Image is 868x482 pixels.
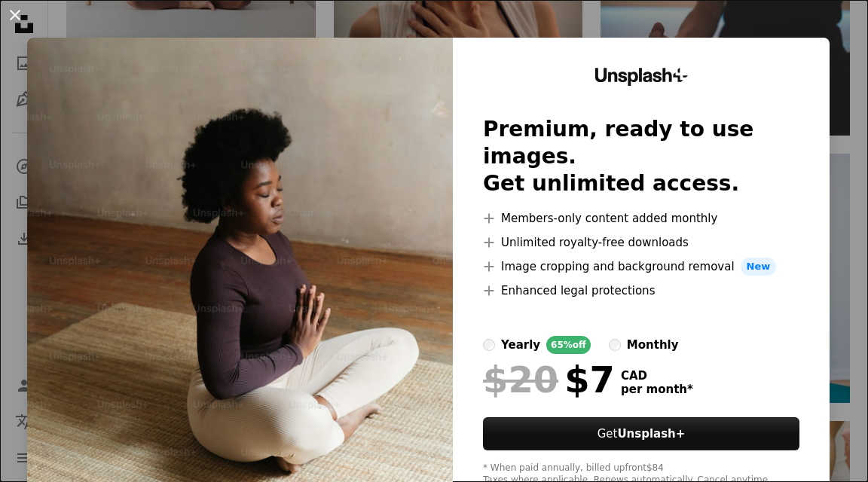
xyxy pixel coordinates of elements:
[621,369,693,383] span: CAD
[483,417,799,450] button: GetUnsplash+
[621,383,693,396] span: per month *
[617,427,685,441] strong: Unsplash+
[609,339,621,351] input: monthly
[741,258,777,276] span: New
[483,233,799,252] li: Unlimited royalty-free downloads
[627,336,679,354] div: monthly
[501,336,540,354] div: yearly
[483,258,799,276] li: Image cropping and background removal
[483,360,558,399] span: $20
[483,339,495,351] input: yearly65%off
[483,282,799,300] li: Enhanced legal protections
[483,209,799,227] li: Members-only content added monthly
[546,336,591,354] div: 65% off
[483,360,615,399] div: $7
[483,116,799,197] h2: Premium, ready to use images. Get unlimited access.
